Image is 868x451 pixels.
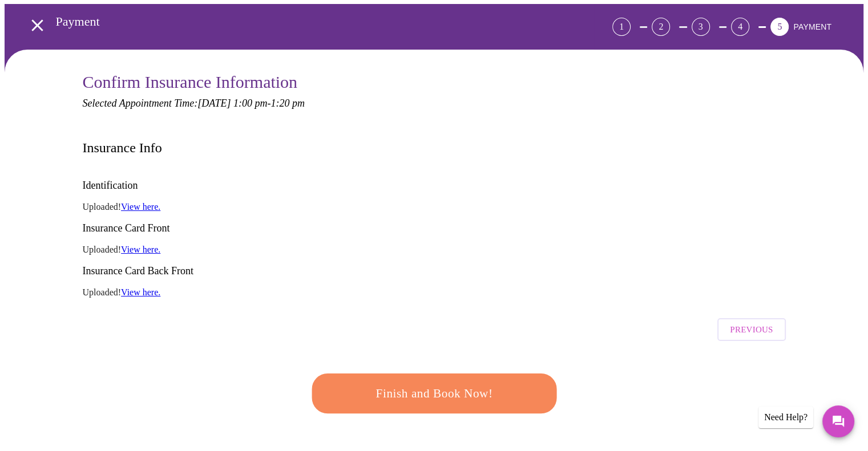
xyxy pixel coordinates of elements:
h3: Insurance Card Front [83,222,786,234]
button: Finish and Book Now! [312,373,556,413]
button: Previous [717,318,785,341]
span: PAYMENT [793,22,831,31]
p: Uploaded! [83,245,786,255]
h3: Insurance Info [83,140,162,156]
p: Uploaded! [83,202,786,212]
em: Selected Appointment Time: [DATE] 1:00 pm - 1:20 pm [83,97,305,109]
div: 3 [692,18,710,36]
div: Need Help? [758,407,813,428]
div: 1 [612,18,631,36]
h3: Insurance Card Back Front [83,265,786,277]
button: Messages [822,405,854,437]
button: open drawer [21,9,54,42]
a: View here. [121,287,160,297]
a: View here. [121,245,160,254]
a: View here. [121,202,160,212]
div: 5 [770,18,789,36]
span: Finish and Book Now! [329,383,540,404]
div: 2 [652,18,670,36]
h3: Confirm Insurance Information [83,72,786,92]
span: Previous [730,322,773,337]
p: Uploaded! [83,287,786,298]
div: 4 [731,18,749,36]
h3: Payment [56,14,549,29]
h3: Identification [83,180,786,192]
